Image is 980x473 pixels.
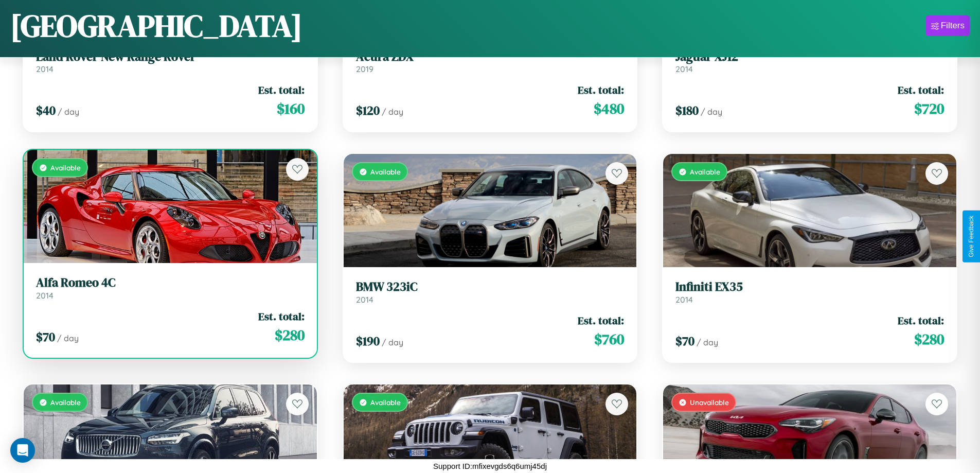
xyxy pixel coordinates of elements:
span: Available [690,167,720,176]
div: Give Feedback [968,216,975,257]
span: Est. total: [898,313,944,328]
a: Jaguar XJ122014 [675,49,944,75]
span: $ 160 [277,98,305,119]
span: $ 760 [594,329,624,349]
h3: Infiniti EX35 [675,279,944,294]
h3: BMW 323iC [356,279,625,294]
span: Unavailable [690,398,729,407]
span: 2014 [675,294,693,305]
span: Available [370,398,401,407]
a: Land Rover New Range Rover2014 [36,49,305,75]
h3: Land Rover New Range Rover [36,49,305,64]
span: / day [701,107,722,117]
div: Filters [941,21,965,31]
span: $ 720 [914,98,944,119]
a: BMW 323iC2014 [356,279,625,305]
button: Filters [926,15,970,36]
span: Est. total: [898,82,944,97]
h3: Alfa Romeo 4C [36,275,305,290]
span: 2019 [356,64,373,74]
p: Support ID: mfixevgds6q6umj45dj [433,459,547,473]
span: Available [50,398,81,407]
span: 2014 [675,64,693,74]
span: $ 40 [36,102,56,119]
span: $ 180 [675,102,699,119]
span: / day [382,337,403,347]
span: / day [382,107,403,117]
span: 2014 [36,64,54,74]
a: Infiniti EX352014 [675,279,944,305]
span: $ 70 [675,332,694,349]
span: $ 70 [36,328,55,345]
a: Alfa Romeo 4C2014 [36,275,305,301]
span: / day [57,333,79,343]
div: Open Intercom Messenger [10,438,35,463]
a: Acura ZDX2019 [356,49,625,75]
span: $ 280 [275,325,305,345]
span: 2014 [356,294,373,305]
span: Est. total: [578,313,624,328]
span: / day [58,107,79,117]
span: Est. total: [258,309,305,324]
span: Available [370,167,401,176]
span: $ 120 [356,102,380,119]
span: / day [697,337,718,347]
span: 2014 [36,290,54,301]
span: Available [50,163,81,172]
span: Est. total: [258,82,305,97]
span: $ 280 [914,329,944,349]
span: Est. total: [578,82,624,97]
span: $ 480 [594,98,624,119]
h1: [GEOGRAPHIC_DATA] [10,5,302,47]
span: $ 190 [356,332,380,349]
